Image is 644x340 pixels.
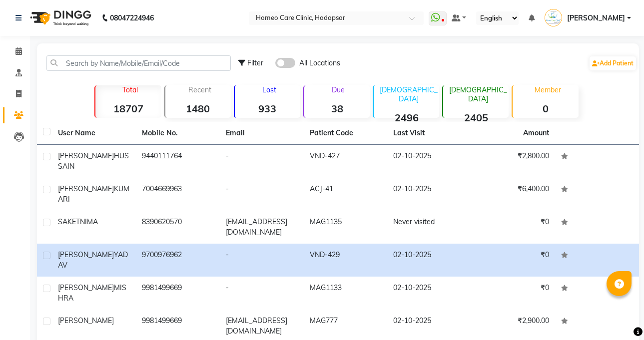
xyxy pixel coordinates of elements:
p: [DEMOGRAPHIC_DATA] [378,85,439,103]
a: Add Patient [590,56,636,70]
strong: 18707 [95,102,161,115]
td: ₹6,400.00 [471,178,555,211]
td: - [220,178,304,211]
th: Amount [517,122,555,144]
td: - [220,277,304,310]
span: [PERSON_NAME] [58,283,114,292]
td: - [220,145,304,178]
input: Search by Name/Mobile/Email/Code [46,55,231,71]
td: [EMAIL_ADDRESS][DOMAIN_NAME] [220,211,304,244]
td: 02-10-2025 [387,145,471,178]
td: 7004669963 [136,178,220,211]
span: [PERSON_NAME] [58,151,114,160]
td: VND-429 [304,244,388,277]
td: ₹0 [471,244,555,277]
p: Recent [169,85,231,94]
p: Due [306,85,370,94]
img: logo [25,4,94,32]
td: MAG1133 [304,277,388,310]
td: MAG1135 [304,211,388,244]
td: 9440111764 [136,145,220,178]
span: All Locations [299,58,340,68]
td: 02-10-2025 [387,277,471,310]
p: Lost [239,85,300,94]
td: 8390620570 [136,211,220,244]
td: ₹2,800.00 [471,145,555,178]
td: 9981499669 [136,277,220,310]
p: [DEMOGRAPHIC_DATA] [447,85,509,103]
th: Email [220,122,304,145]
th: Mobile No. [136,122,220,145]
strong: 1480 [165,102,231,115]
th: Last Visit [387,122,471,145]
p: Total [99,85,161,94]
span: SAKET [58,217,80,226]
td: 02-10-2025 [387,244,471,277]
strong: 2405 [443,111,509,124]
td: ACJ-41 [304,178,388,211]
span: [PERSON_NAME] [58,184,114,193]
span: [PERSON_NAME] [58,316,114,325]
p: Member [517,85,578,94]
span: NIMA [80,217,98,226]
strong: 0 [513,102,578,115]
td: 02-10-2025 [387,178,471,211]
span: [PERSON_NAME] [58,250,114,259]
td: ₹0 [471,211,555,244]
td: ₹0 [471,277,555,310]
span: Filter [247,58,263,67]
td: 9700976962 [136,244,220,277]
strong: 933 [235,102,300,115]
span: [PERSON_NAME] [567,13,625,23]
td: Never visited [387,211,471,244]
td: - [220,244,304,277]
iframe: chat widget [602,300,634,330]
img: Dr Nupur Jain [545,9,562,26]
th: Patient Code [304,122,388,145]
strong: 38 [304,102,370,115]
strong: 2496 [374,111,439,124]
th: User Name [52,122,136,145]
td: VND-427 [304,145,388,178]
b: 08047224946 [110,4,154,32]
